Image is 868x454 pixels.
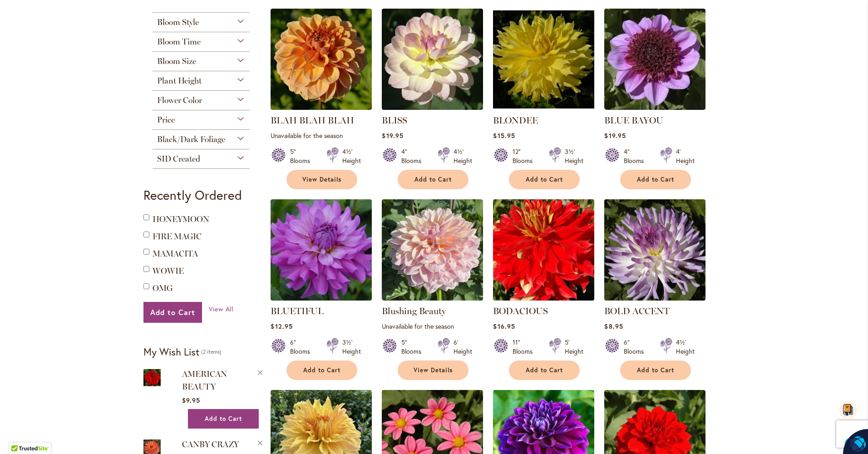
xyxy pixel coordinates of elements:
[604,199,705,301] img: BOLD ACCENT
[7,422,32,447] iframe: Launch Accessibility Center
[382,306,446,316] a: Blushing Beauty
[143,345,199,358] strong: My Wish List
[201,349,222,355] span: 2 items
[398,360,469,380] a: View Details
[604,131,626,140] span: $19.95
[509,170,580,189] button: Add to Cart
[286,360,357,380] button: Add to Cart
[624,147,649,165] div: 4" Blooms
[157,17,199,27] span: Bloom Style
[271,199,372,301] img: Bluetiful
[401,147,427,165] div: 4" Blooms
[637,176,674,183] span: Add to Cart
[153,249,198,259] a: MAMACITA
[302,176,341,183] span: View Details
[604,115,663,126] a: BLUE BAYOU
[271,294,372,302] a: Bluetiful
[676,147,695,165] div: 4' Height
[209,305,234,314] a: View All
[493,131,515,140] span: $15.95
[286,170,357,189] a: View Details
[150,307,195,317] span: Add to Cart
[565,338,583,356] div: 5' Height
[342,147,361,165] div: 4½' Height
[620,170,691,189] button: Add to Cart
[382,115,407,126] a: BLISS
[414,366,453,374] span: View Details
[157,56,196,66] span: Bloom Size
[513,338,538,356] div: 11" Blooms
[454,147,472,165] div: 4½' Height
[182,369,227,392] a: AMERICAN BEAUTY
[509,360,580,380] button: Add to Cart
[271,115,354,126] a: BLAH BLAH BLAH
[182,439,239,449] a: CANBY CRAZY
[153,214,209,224] a: HONEYMOON
[493,103,594,112] a: Blondee
[382,322,483,331] p: Unavailable for the season
[604,306,670,316] a: BOLD ACCENT
[188,409,259,429] button: Add to Cart
[526,176,563,183] span: Add to Cart
[604,322,623,331] span: $8.95
[157,76,202,86] span: Plant Height
[382,294,483,302] a: Blushing Beauty
[182,396,200,405] span: $9.95
[604,103,705,112] a: BLUE BAYOU
[153,266,184,276] a: WOWIE
[382,103,483,112] a: BLISS
[382,9,483,110] img: BLISS
[157,37,201,47] span: Bloom Time
[624,338,649,356] div: 6" Blooms
[493,306,548,316] a: BODACIOUS
[205,415,242,423] span: Add to Cart
[493,9,594,110] img: Blondee
[398,170,469,189] button: Add to Cart
[493,322,515,331] span: $16.95
[414,176,452,183] span: Add to Cart
[157,95,202,105] span: Flower Color
[157,134,225,144] span: Black/Dark Foliage
[676,338,695,356] div: 4½' Height
[491,197,597,303] img: BODACIOUS
[271,322,292,331] span: $12.95
[157,115,175,125] span: Price
[401,338,427,356] div: 5" Blooms
[342,338,361,356] div: 3½' Height
[382,131,403,140] span: $19.95
[513,147,538,165] div: 12" Blooms
[143,302,202,323] button: Add to Cart
[303,366,340,374] span: Add to Cart
[271,131,372,140] p: Unavailable for the season
[143,367,161,390] a: AMERICAN BEAUTY
[493,115,538,126] a: BLONDEE
[604,294,705,302] a: BOLD ACCENT
[143,187,242,203] strong: Recently Ordered
[157,154,200,164] span: SID Created
[604,9,705,110] img: BLUE BAYOU
[493,294,594,302] a: BODACIOUS
[290,338,316,356] div: 6" Blooms
[454,338,472,356] div: 6' Height
[271,306,324,316] a: BLUETIFUL
[209,305,234,313] span: View All
[637,366,674,374] span: Add to Cart
[526,366,563,374] span: Add to Cart
[290,147,316,165] div: 5" Blooms
[382,199,483,301] img: Blushing Beauty
[153,283,173,293] a: OMG
[153,232,202,242] a: FIRE MAGIC
[565,147,583,165] div: 3½' Height
[620,360,691,380] button: Add to Cart
[143,367,161,388] img: AMERICAN BEAUTY
[271,9,372,110] img: Blah Blah Blah
[271,103,372,112] a: Blah Blah Blah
